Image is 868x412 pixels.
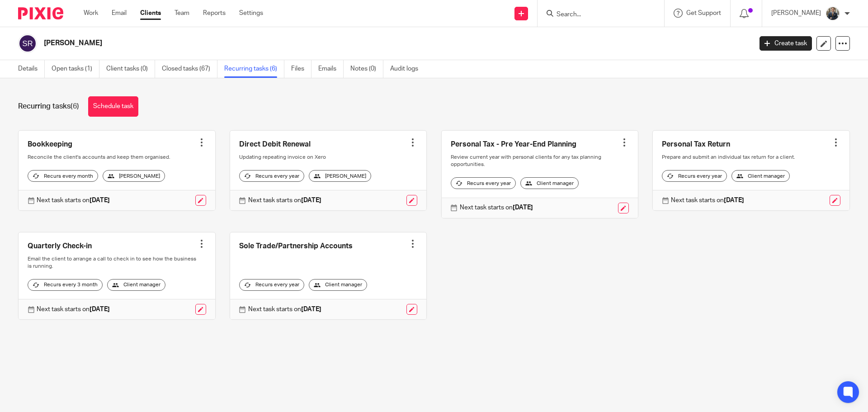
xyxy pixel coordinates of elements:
a: Email [112,9,127,18]
div: Client manager [107,279,165,291]
div: [PERSON_NAME] [309,170,371,182]
a: Reports [203,9,226,18]
a: Notes (0) [350,60,383,78]
h2: [PERSON_NAME] [44,38,605,48]
img: svg%3E [18,34,37,53]
strong: [DATE] [90,197,110,204]
span: Get Support [686,10,721,16]
div: Client manager [309,279,367,291]
strong: [DATE] [513,204,533,211]
input: Search [556,11,637,19]
div: Recurs every year [451,177,516,189]
p: Next task starts on [671,196,744,205]
a: Recurring tasks (6) [224,60,284,78]
a: Client tasks (0) [106,60,155,78]
img: Headshot.jpg [826,6,840,21]
a: Details [18,60,45,78]
span: (6) [71,103,79,110]
strong: [DATE] [90,306,110,313]
div: Recurs every year [239,279,304,291]
img: Pixie [18,7,63,19]
a: Emails [318,60,344,78]
a: Files [291,60,311,78]
a: Create task [759,36,812,51]
p: Next task starts on [248,196,321,205]
div: Recurs every year [239,170,304,182]
div: Client manager [520,177,579,189]
a: Closed tasks (67) [162,60,217,78]
a: Work [84,9,98,18]
a: Audit logs [390,60,425,78]
div: Recurs every 3 month [28,279,103,291]
strong: [DATE] [301,197,321,204]
a: Team [175,9,189,18]
p: Next task starts on [37,305,110,314]
a: Settings [239,9,263,18]
p: Next task starts on [460,203,533,212]
div: Recurs every month [28,170,98,182]
div: Recurs every year [662,170,727,182]
div: Client manager [731,170,790,182]
a: Clients [140,9,161,18]
p: Next task starts on [37,196,110,205]
a: Open tasks (1) [52,60,99,78]
strong: [DATE] [301,306,321,313]
h1: Recurring tasks [18,102,79,111]
strong: [DATE] [724,197,744,204]
div: [PERSON_NAME] [103,170,165,182]
a: Schedule task [88,96,138,117]
p: Next task starts on [248,305,321,314]
p: [PERSON_NAME] [771,9,821,18]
